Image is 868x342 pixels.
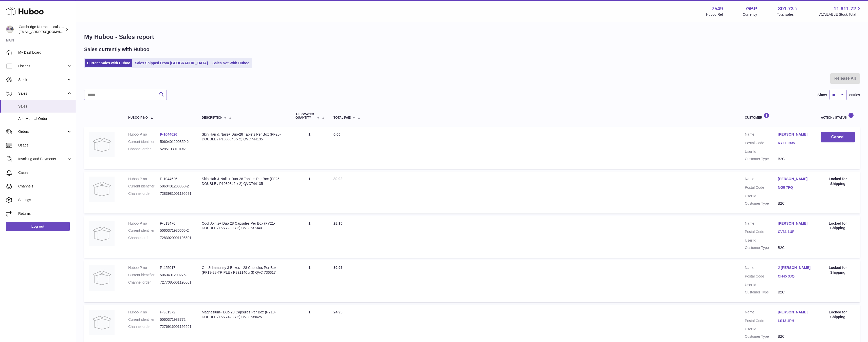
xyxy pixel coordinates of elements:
[778,185,811,190] a: NG9 7FQ
[160,273,192,277] dd: 5060401200275-
[745,149,778,154] dt: User Id
[290,216,328,258] td: 1
[128,191,160,196] dt: Channel order
[778,221,811,226] a: [PERSON_NAME]
[334,177,342,181] span: 30.92
[712,5,723,12] strong: 7549
[85,59,132,67] a: Current Sales with Huboo
[778,177,811,181] a: [PERSON_NAME]
[778,318,811,323] a: LS13 1PH
[778,245,811,250] dd: B2C
[19,30,75,34] span: [EMAIL_ADDRESS][DOMAIN_NAME]
[160,310,192,315] dd: P-961972
[18,198,72,202] span: Settings
[89,132,115,157] img: no-photo.jpg
[745,310,778,316] dt: Name
[84,33,860,41] h1: My Huboo - Sales report
[160,191,192,196] dd: 7283981001195591
[202,221,285,231] div: Cool Joints+ Duo 28 Capsules Per Box (FY21-DOUBLE / P277209 x 2) QVC 737340
[745,229,778,236] dt: Postal Code
[89,177,115,202] img: no-photo.jpg
[745,290,778,295] dt: Customer Type
[18,143,72,148] span: Usage
[745,132,778,138] dt: Name
[128,265,160,270] dt: Huboo P no
[334,266,342,270] span: 39.95
[128,310,160,315] dt: Huboo P no
[160,132,177,136] a: P-1044626
[821,310,855,319] div: Locked for Shipping
[18,91,67,96] span: Sales
[818,93,827,97] label: Show
[745,238,778,243] dt: User Id
[18,129,67,134] span: Orders
[821,265,855,275] div: Locked for Shipping
[160,317,192,322] dd: 5060371983772
[745,274,778,280] dt: Postal Code
[746,5,757,12] strong: GBP
[128,273,160,277] dt: Current identifier
[89,221,115,246] img: no-photo.jpg
[202,132,285,142] div: Skin Hair & Nails+ Duo-28 Tablets Per Box (PF25-DOUBLE / P1030846 x 2) QVC744135
[18,116,72,121] span: Add Manual Order
[821,177,855,186] div: Locked for Shipping
[745,334,778,339] dt: Customer Type
[745,221,778,227] dt: Name
[834,5,856,12] span: 11,611.72
[778,310,811,315] a: [PERSON_NAME]
[160,147,192,152] dd: 52851030101#2
[334,132,340,136] span: 0.00
[821,113,855,119] div: Action / Status
[745,283,778,287] dt: User Id
[745,318,778,325] dt: Postal Code
[819,12,862,17] span: AVAILABLE Stock Total
[745,141,778,147] dt: Postal Code
[778,201,811,206] dd: B2C
[745,245,778,250] dt: Customer Type
[778,229,811,234] a: CV31 1UF
[290,127,328,169] td: 1
[128,221,160,226] dt: Huboo P no
[160,280,192,285] dd: 7277085001195581
[128,139,160,144] dt: Current identifier
[128,132,160,137] dt: Huboo P no
[745,194,778,199] dt: User Id
[18,211,72,216] span: Returns
[745,157,778,161] dt: Customer Type
[745,265,778,271] dt: Name
[128,116,148,119] span: Huboo P no
[821,221,855,231] div: Locked for Shipping
[849,93,860,97] span: entries
[18,50,72,55] span: My Dashboard
[202,265,285,275] div: Gut & Immunity 3 Boxes - 28 Capsules Per Box (PF13-28-TRIPLE / P391140 x 3) QVC 736617
[745,185,778,191] dt: Postal Code
[160,139,192,144] dd: 5060401200350-2
[160,221,192,226] dd: P-813476
[296,113,316,119] span: ALLOCATED Quantity
[18,184,72,189] span: Channels
[821,132,855,142] button: Cancel
[778,334,811,339] dd: B2C
[18,104,72,109] span: Sales
[778,265,811,270] a: J [PERSON_NAME]
[128,228,160,233] dt: Current identifier
[778,141,811,145] a: KY11 9XW
[745,201,778,206] dt: Customer Type
[290,260,328,302] td: 1
[128,236,160,240] dt: Channel order
[6,26,14,33] img: qvc@camnutra.com
[160,324,192,329] dd: 7276916001195561
[778,5,793,12] span: 301.73
[19,25,64,34] div: Cambridge Nutraceuticals Ltd
[778,132,811,137] a: [PERSON_NAME]
[133,59,210,67] a: Sales Shipped From [GEOGRAPHIC_DATA]
[160,184,192,189] dd: 5060401200350-2
[128,184,160,189] dt: Current identifier
[778,290,811,295] dd: B2C
[777,12,799,17] span: Total sales
[128,147,160,152] dt: Channel order
[819,5,862,17] a: 11,611.72 AVAILABLE Stock Total
[706,12,723,17] div: Huboo Ref
[334,116,351,119] span: Total paid
[778,274,811,279] a: CH45 3JQ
